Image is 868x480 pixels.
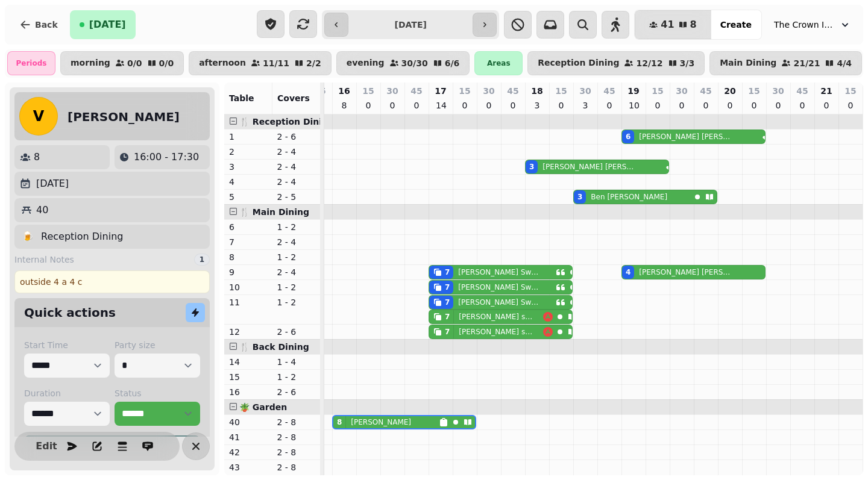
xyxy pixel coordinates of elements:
p: 16:00 - 17:30 [134,150,199,164]
button: afternoon11/112/2 [189,51,332,75]
div: outside 4 a 4 c [14,270,210,293]
span: 🪴 Garden [239,402,287,412]
div: 6 [626,132,631,142]
p: 20 [724,85,735,97]
p: 16 [338,85,350,97]
span: Covers [277,93,310,103]
label: Status [115,387,200,399]
p: 45 [700,85,711,97]
p: 0 [508,99,518,111]
div: 8 [337,417,342,427]
p: 43 [229,461,268,473]
button: evening30/306/6 [336,51,470,75]
span: 41 [661,20,674,30]
p: [PERSON_NAME] sabao [459,327,533,337]
p: 0 [701,99,711,111]
p: 1 - 2 [277,371,316,383]
p: 8 [34,150,40,164]
p: 15 [844,85,856,97]
div: Areas [474,51,523,75]
button: morning0/00/0 [60,51,184,75]
p: 0 / 0 [159,59,174,67]
p: 2 - 4 [277,266,316,278]
p: 1 - 2 [277,221,316,233]
div: 3 [529,162,534,172]
p: 45 [410,85,422,97]
div: 7 [445,327,450,337]
p: 40 [36,203,48,217]
p: 0 [749,99,759,111]
p: 15 [555,85,567,97]
p: 2 - 8 [277,461,316,473]
span: 🍴 Reception Dining [239,117,334,126]
p: 0 [605,99,614,111]
p: 30 [676,85,687,97]
p: 11 [229,296,268,308]
div: 4 [626,267,631,277]
p: [PERSON_NAME] [PERSON_NAME] [639,132,732,142]
p: 1 [229,131,268,143]
p: [PERSON_NAME] Swanston [458,282,542,292]
button: Main Dining21/214/4 [709,51,862,75]
p: 40 [229,416,268,428]
span: Table [229,93,254,103]
p: 0 [388,99,397,111]
span: Create [720,20,752,29]
button: The Crown Inn [767,14,858,36]
p: 4 / 4 [837,59,852,67]
p: 0 / 0 [127,59,142,67]
p: 8 [229,251,268,263]
div: 3 [577,192,582,202]
span: Back [35,20,58,29]
p: 19 [627,85,639,97]
p: 🍺 [22,229,34,244]
p: 1 - 2 [277,281,316,293]
p: 1 - 2 [277,251,316,263]
button: Create [711,10,761,39]
div: 1 [194,254,210,266]
p: evening [347,58,385,68]
p: 0 [725,99,735,111]
p: [PERSON_NAME] [PERSON_NAME] [542,162,635,172]
p: 1 - 4 [277,356,316,368]
p: 21 [820,85,832,97]
p: 30 [772,85,784,97]
h2: [PERSON_NAME] [68,108,180,125]
p: 17 [435,85,446,97]
p: 42 [229,446,268,458]
label: Party size [115,339,200,351]
div: Periods [7,51,55,75]
h2: Quick actions [24,304,116,321]
p: 2 - 4 [277,236,316,248]
p: 4 [229,176,268,188]
p: 30 / 30 [401,59,428,67]
p: 16 [229,386,268,398]
p: [PERSON_NAME] sabao [459,312,533,322]
p: 30 [579,85,591,97]
span: The Crown Inn [774,19,834,31]
p: 0 [484,99,494,111]
button: 418 [635,10,711,39]
span: Edit [39,441,54,451]
p: 0 [653,99,662,111]
p: 45 [507,85,518,97]
p: 2 [229,146,268,158]
p: 0 [797,99,807,111]
p: Main Dining [720,58,776,68]
p: [DATE] [36,176,69,191]
p: 2 / 2 [306,59,321,67]
p: Reception Dining [538,58,619,68]
p: 0 [677,99,687,111]
p: 12 [229,326,268,338]
div: 7 [445,312,450,322]
p: Ben [PERSON_NAME] [591,192,667,202]
p: 15 [229,371,268,383]
p: 45 [603,85,615,97]
p: 0 [846,99,855,111]
p: [PERSON_NAME] Swanston [458,267,542,277]
p: 2 - 6 [277,386,316,398]
p: 14 [229,356,268,368]
p: 18 [531,85,542,97]
button: Edit [34,434,58,458]
span: V [33,109,45,123]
